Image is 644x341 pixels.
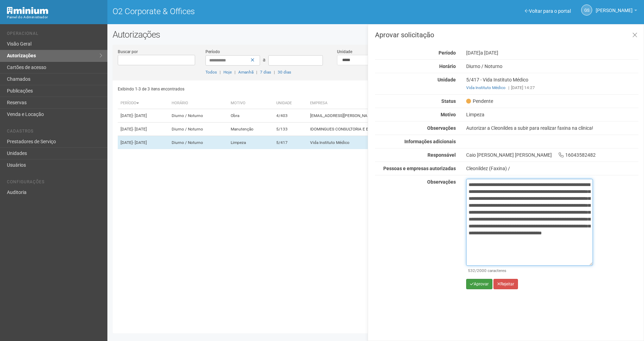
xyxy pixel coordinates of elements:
[427,125,456,131] strong: Observações
[274,70,275,75] span: |
[461,111,644,118] div: Limpeza
[133,127,147,131] span: - [DATE]
[113,29,639,40] h2: Autorizações
[169,123,228,136] td: Diurno / Noturno
[468,268,475,273] span: 532
[169,109,228,123] td: Diurno / Noturno
[118,123,169,136] td: [DATE]
[273,109,307,123] td: 4/403
[404,139,456,144] strong: Informações adicionais
[581,4,592,16] a: GS
[228,123,273,136] td: Manutenção
[228,98,273,109] th: Motivo
[238,70,253,75] a: Amanhã
[118,49,138,55] label: Buscar por
[169,98,228,109] th: Horário
[7,31,102,38] li: Operacional
[133,140,147,145] span: - [DATE]
[439,50,456,56] strong: Período
[461,63,644,69] div: Diurno / Noturno
[466,279,492,289] button: Aprovar
[427,152,456,158] strong: Responsável
[375,31,638,38] h3: Aprovar solicitação
[113,7,371,16] h1: O2 Corporate & Offices
[461,77,644,91] div: 5/417 - Vida Instituto Médico
[466,85,506,90] a: Vida Instituto Médico
[118,136,169,149] td: [DATE]
[596,9,637,14] a: [PERSON_NAME]
[466,85,638,91] div: [DATE] 14:27
[439,64,456,69] strong: Horário
[466,165,638,172] div: Cleonildez (Faxina) /
[133,113,147,118] span: - [DATE]
[118,109,169,123] td: [DATE]
[273,136,307,149] td: 5/417
[466,98,493,104] span: Pendente
[263,57,266,62] span: a
[461,152,644,158] div: Caio [PERSON_NAME] [PERSON_NAME] 16043582482
[493,279,518,289] button: Rejeitar
[205,70,217,75] a: Todos
[480,50,498,56] span: a [DATE]
[438,77,456,82] strong: Unidade
[228,109,273,123] td: Obra
[383,166,456,171] strong: Pessoas e empresas autorizadas
[273,123,307,136] td: 5/133
[525,8,571,14] a: Voltar para o portal
[256,70,257,75] span: |
[7,7,48,14] img: Minium
[307,136,485,149] td: Vida Instituto Médico
[307,123,485,136] td: IDOMINGUES CONSULTORIA E EMPREENDIMENTOS LTDA
[273,98,307,109] th: Unidade
[628,28,642,43] a: Fechar
[461,125,644,131] div: Autorizar a Cleonildes a subir para realizar faxina na clínica!
[228,136,273,149] td: Limpeza
[307,98,485,109] th: Empresa
[468,267,591,274] div: /2000 caracteres
[441,98,456,104] strong: Status
[7,129,102,136] li: Cadastros
[7,14,102,20] div: Painel do Administrador
[260,70,271,75] a: 7 dias
[169,136,228,149] td: Diurno / Noturno
[337,49,352,55] label: Unidade
[307,109,485,123] td: [EMAIL_ADDRESS][PERSON_NAME][DOMAIN_NAME]
[461,50,644,56] div: [DATE]
[220,70,221,75] span: |
[223,70,232,75] a: Hoje
[205,49,220,55] label: Período
[7,179,102,187] li: Configurações
[596,1,633,13] span: Gabriela Souza
[234,70,236,75] span: |
[427,179,456,185] strong: Observações
[278,70,291,75] a: 30 dias
[441,112,456,117] strong: Motivo
[508,85,509,90] span: |
[118,98,169,109] th: Período
[118,84,374,94] div: Exibindo 1-3 de 3 itens encontrados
